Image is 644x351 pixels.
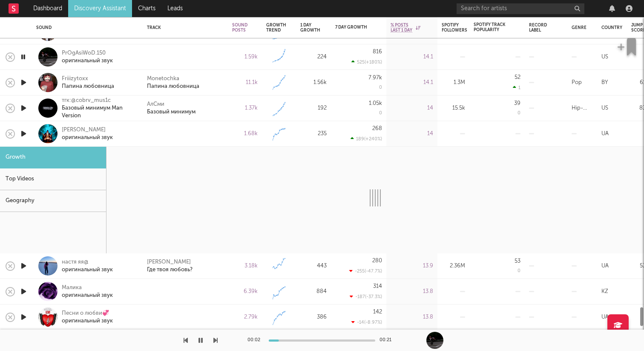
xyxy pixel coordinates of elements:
div: 2.36M [442,261,465,271]
div: 52 [515,75,520,80]
a: FriiizytoxxПапина любовница [62,75,114,90]
div: UA [601,129,609,139]
div: настя яя@ [62,258,113,266]
div: Track [147,25,219,30]
div: 7.97k [368,75,382,81]
input: Search for artists [457,3,584,14]
div: Genre [572,25,586,30]
div: 39 [514,101,520,106]
div: Базовый минимум Man Version [62,104,136,120]
a: [PERSON_NAME] [147,258,191,266]
div: Pop [572,78,582,88]
div: Sound Posts [232,23,247,33]
div: 884 [300,287,327,297]
div: US [601,52,608,62]
div: 14.1 [391,52,433,62]
div: 0 [517,269,520,273]
div: 314 [373,284,382,289]
div: 13.8 [391,312,433,322]
div: -187 ( -37.3 % ) [350,294,382,299]
div: 1.05k [369,101,382,106]
div: -255 ( -47.7 % ) [349,268,382,274]
div: Spotify Track Popularity [474,22,508,32]
div: 3.18k [232,261,258,271]
a: Песни о любви💞оригинальный звук [62,310,113,325]
div: 11.1k [232,78,258,88]
div: 1 [513,85,520,90]
div: оригинальный звук [62,134,113,142]
a: Папина любовница [147,83,199,90]
div: 1.3M [442,78,465,88]
div: 0 [379,111,382,116]
a: Маликаоригинальный звук [62,284,113,299]
div: Growth Trend [266,23,287,33]
div: 53 [515,258,520,264]
div: Hip-Hop/Rap [572,103,593,113]
div: 189 ( +240 % ) [351,136,382,142]
div: -14 ( -8.97 % ) [351,319,382,325]
div: 0 [517,111,520,116]
div: 7 Day Growth [335,25,369,30]
div: 14.1 [391,78,433,88]
div: 142 [373,309,382,315]
div: Record Label [529,23,550,33]
div: UA [601,312,609,322]
div: 268 [372,126,382,131]
div: 1.68k [232,129,258,139]
div: 1.59k [232,52,258,62]
div: 1 Day Growth [300,23,320,33]
a: Monetochka [147,75,179,83]
div: Country [601,25,622,30]
div: 2.79k [232,312,258,322]
div: тгк:@cobrv_mus1c [62,97,136,104]
div: Песни о любви💞 [62,310,113,317]
div: 235 [300,129,327,139]
a: Базовый минимум [147,108,195,116]
div: Малика [62,284,113,292]
div: 280 [372,258,382,264]
div: 14 [391,129,433,139]
div: 443 [300,261,327,271]
div: 13.9 [391,261,433,271]
div: 6.39k [232,287,258,297]
a: настя яя@оригинальный звук [62,258,113,274]
div: UA [601,261,609,271]
div: PrOgAsiWoD.150 [62,49,113,57]
div: 14 [391,103,433,113]
div: 192 [300,103,327,113]
div: оригинальный звук [62,317,113,325]
div: [PERSON_NAME] [62,126,113,134]
div: Spotify Followers [442,23,467,33]
div: KZ [601,287,608,297]
div: 386 [300,312,327,322]
div: 0 [379,85,382,90]
div: оригинальный звук [62,292,113,299]
div: оригинальный звук [62,266,113,274]
div: Sound [36,25,134,30]
div: 1.37k [232,103,258,113]
div: Папина любовница [62,83,114,90]
div: 1.56k [300,78,327,88]
div: 15.5k [442,103,465,113]
div: 525 ( +180 % ) [351,59,382,65]
span: % Posts Last 1 Day [391,23,414,33]
div: US [601,103,608,113]
a: АлСми [147,101,164,108]
a: Где твоя любовь? [147,266,193,274]
div: 816 [373,49,382,55]
div: оригинальный звук [62,57,113,65]
div: 13.8 [391,287,433,297]
div: 00:21 [379,335,397,345]
div: BY [601,78,608,88]
div: 224 [300,52,327,62]
div: Friiizytoxx [62,75,114,83]
a: PrOgAsiWoD.150оригинальный звук [62,49,113,65]
a: [PERSON_NAME]оригинальный звук [62,126,113,142]
a: тгк:@cobrv_mus1cБазовый минимум Man Version [62,97,136,120]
